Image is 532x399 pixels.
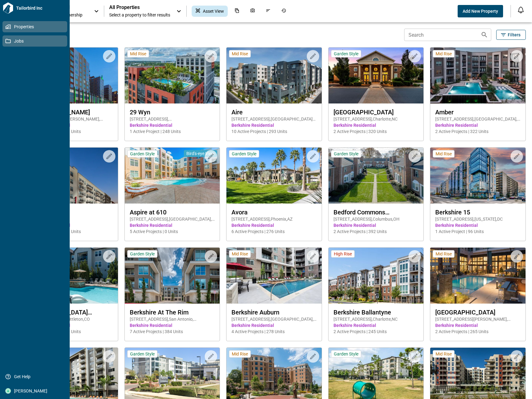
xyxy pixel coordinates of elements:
span: Mid Rise [436,351,452,357]
span: 29 Wyn [130,108,215,116]
span: [STREET_ADDRESS] , Phoenix , AZ [231,216,317,222]
span: Get Help [11,374,61,380]
span: Berkshire At The Rim [130,309,215,316]
span: Select a property to filter results [109,12,170,18]
span: Filters [508,32,520,38]
span: Berkshire Residential [130,122,215,128]
img: property-asset [125,48,220,103]
img: property-asset [23,148,118,204]
span: Berkshire Residential [231,122,317,128]
span: [GEOGRAPHIC_DATA] [435,309,520,316]
span: High Rise [334,251,352,257]
img: property-asset [329,248,424,304]
img: property-asset [226,48,322,103]
span: 6 Active Projects | 276 Units [231,228,317,235]
span: [STREET_ADDRESS] , [GEOGRAPHIC_DATA] , FL [130,116,215,122]
span: [STREET_ADDRESS] , [GEOGRAPHIC_DATA] , [GEOGRAPHIC_DATA] [130,216,215,222]
span: [STREET_ADDRESS] , [GEOGRAPHIC_DATA] , [GEOGRAPHIC_DATA] [435,116,520,122]
span: Berkshire Ballantyne [334,309,419,316]
a: Properties [2,21,67,32]
span: [STREET_ADDRESS] , [GEOGRAPHIC_DATA] , TN [28,216,113,222]
span: Artisan on 18th [28,209,113,216]
span: 2 Active Projects | 320 Units [334,128,419,135]
span: Berkshire Residential [334,322,419,328]
span: Mid Rise [232,251,248,257]
span: [STREET_ADDRESS] , [GEOGRAPHIC_DATA][PERSON_NAME] , CA [231,116,317,122]
span: Garden Style [130,251,155,257]
span: Berkshire Residential [130,322,215,328]
span: [STREET_ADDRESS] , Charlotte , NC [334,116,419,122]
span: [PERSON_NAME] [11,388,61,394]
span: Berkshire Residential [334,222,419,228]
span: [GEOGRAPHIC_DATA] [GEOGRAPHIC_DATA] [28,309,113,316]
div: Issues & Info [262,6,274,17]
button: Filters [496,30,526,40]
span: Jobs [11,38,61,44]
span: 5 Active Projects | 0 Units [130,228,215,235]
span: Mid Rise [436,151,452,157]
span: Berkshire Residential [130,222,215,228]
span: Amber [435,108,520,116]
span: Berkshire Residential [28,322,113,328]
span: 10 Active Projects | 293 Units [231,128,317,135]
img: property-asset [329,148,424,204]
span: 5 Active Projects | 280 Units [28,328,113,335]
span: Garden Style [232,151,256,157]
button: Add New Property [458,5,503,17]
img: property-asset [125,248,220,304]
span: Tailorbird Inc [14,5,67,11]
span: Berkshire Auburn [231,309,317,316]
span: Berkshire Residential [231,322,317,328]
span: Mid Rise [436,51,452,57]
span: 2 Active Projects | 265 Units [435,328,520,335]
span: Mid Rise [232,351,248,357]
span: Berkshire Residential [435,322,520,328]
span: 7 Active Projects | 384 Units [130,328,215,335]
span: [STREET_ADDRESS] , [GEOGRAPHIC_DATA] , [GEOGRAPHIC_DATA] [231,316,317,322]
span: Bedford Commons Apartments [334,209,419,216]
img: property-asset [23,248,118,304]
span: [GEOGRAPHIC_DATA] [334,108,419,116]
div: Documents [231,6,243,17]
span: Berkshire 15 [435,209,520,216]
span: Berkshire Residential [28,122,113,128]
span: Mid Rise [130,51,146,57]
span: Mid Rise [436,251,452,257]
span: Garden Style [334,51,358,57]
a: Jobs [2,35,67,47]
img: property-asset [125,148,220,204]
img: property-asset [226,248,322,304]
span: Aire [231,108,317,116]
span: [STREET_ADDRESS] , Littleton , CO [28,316,113,322]
span: [STREET_ADDRESS][PERSON_NAME] , [GEOGRAPHIC_DATA] , NC [435,316,520,322]
span: 2 Active Projects | 245 Units [334,328,419,335]
span: Garden Style [334,351,358,357]
span: Berkshire Residential [435,122,520,128]
span: Add New Property [463,8,498,14]
span: Berkshire Residential [334,122,419,128]
span: 1 Active Project | 96 Units [435,228,520,235]
span: Berkshire Residential [28,222,113,228]
span: 9 Active Projects | 153 Units [28,228,113,235]
span: 2 Active Projects | 392 Units [334,228,419,235]
img: property-asset [23,48,118,103]
span: 7 Active Projects | 231 Units [28,128,113,135]
img: property-asset [430,148,525,204]
img: property-asset [430,248,525,304]
span: Garden Style [334,151,358,157]
span: Avora [231,209,317,216]
span: [STREET_ADDRESS][PERSON_NAME] , [GEOGRAPHIC_DATA] , CO [28,116,113,122]
img: property-asset [430,48,525,103]
div: Asset View [192,6,228,17]
button: Search properties [478,29,491,41]
span: [STREET_ADDRESS] , Columbus , OH [334,216,419,222]
img: property-asset [329,48,424,103]
span: Bird's-eye View [186,151,215,156]
span: [STREET_ADDRESS] , San Antonio , [GEOGRAPHIC_DATA] [130,316,215,322]
span: 2 Active Projects | 322 Units [435,128,520,135]
span: Berkshire Residential [231,222,317,228]
span: 1 Active Project | 248 Units [130,128,215,135]
span: Asset View [203,8,224,14]
span: 4 Active Projects | 278 Units [231,328,317,335]
div: Photos [246,6,259,17]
